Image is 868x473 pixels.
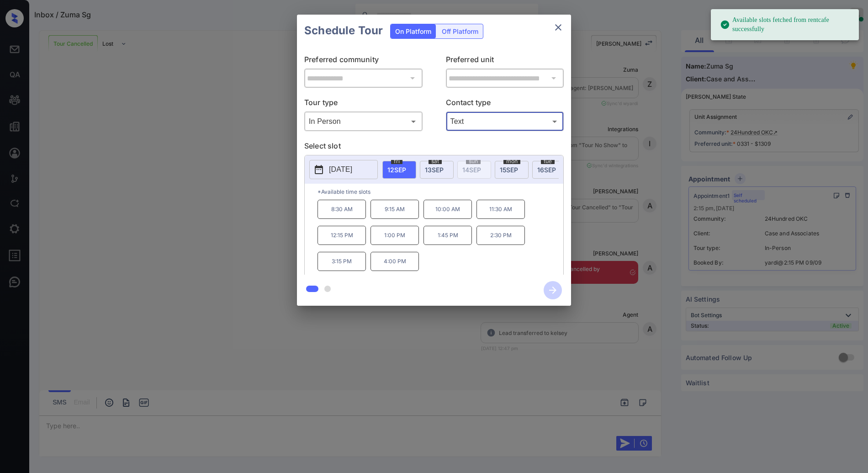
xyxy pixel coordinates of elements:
[307,114,420,129] div: In Person
[329,164,352,175] p: [DATE]
[500,166,518,174] span: 15 SEP
[309,160,378,179] button: [DATE]
[495,161,529,179] div: date-select
[318,184,563,200] p: *Available time slots
[304,54,423,69] p: Preferred community
[318,252,366,271] p: 3:15 PM
[370,226,419,245] p: 1:00 PM
[387,166,406,174] span: 12 SEP
[541,159,555,164] span: tue
[503,159,520,164] span: mon
[538,278,567,302] button: btn-next
[297,15,390,47] h2: Schedule Tour
[720,12,852,37] div: Available slots fetched from rentcafe successfully
[382,161,416,179] div: date-select
[420,161,454,179] div: date-select
[437,24,483,38] div: Off Platform
[423,200,472,219] p: 10:00 AM
[391,159,402,164] span: fri
[549,18,567,37] button: close
[448,114,562,129] div: Text
[304,97,423,112] p: Tour type
[370,252,419,271] p: 4:00 PM
[423,226,472,245] p: 1:45 PM
[429,159,442,164] span: sat
[370,200,419,219] p: 9:15 AM
[318,200,366,219] p: 8:30 AM
[391,24,436,38] div: On Platform
[425,166,444,174] span: 13 SEP
[476,226,525,245] p: 2:30 PM
[304,140,564,155] p: Select slot
[537,166,556,174] span: 16 SEP
[446,54,564,69] p: Preferred unit
[446,97,564,112] p: Contact type
[318,226,366,245] p: 12:15 PM
[476,200,525,219] p: 11:30 AM
[532,161,566,179] div: date-select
